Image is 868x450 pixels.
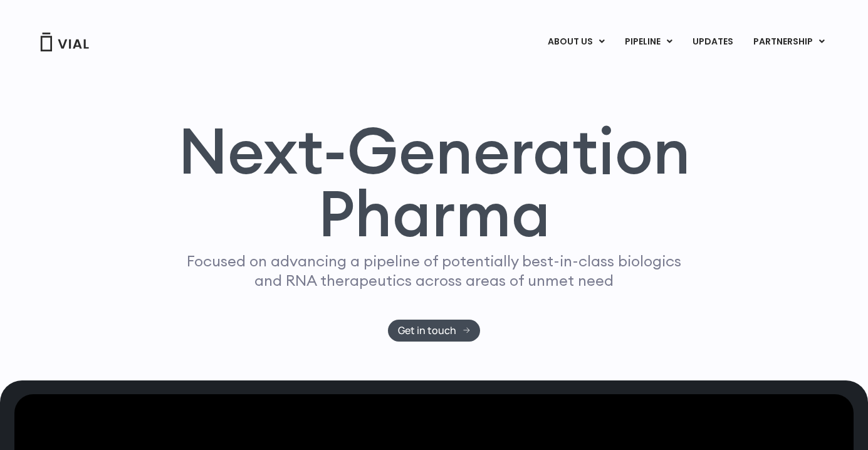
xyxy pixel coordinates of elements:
img: Vial Logo [39,33,90,51]
span: Get in touch [398,326,456,335]
p: Focused on advancing a pipeline of potentially best-in-class biologics and RNA therapeutics acros... [182,251,687,290]
a: UPDATES [682,31,743,53]
a: ABOUT USMenu Toggle [538,31,614,53]
h1: Next-Generation Pharma [163,119,706,246]
a: Get in touch [388,320,480,342]
a: PIPELINEMenu Toggle [615,31,682,53]
a: PARTNERSHIPMenu Toggle [743,31,835,53]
